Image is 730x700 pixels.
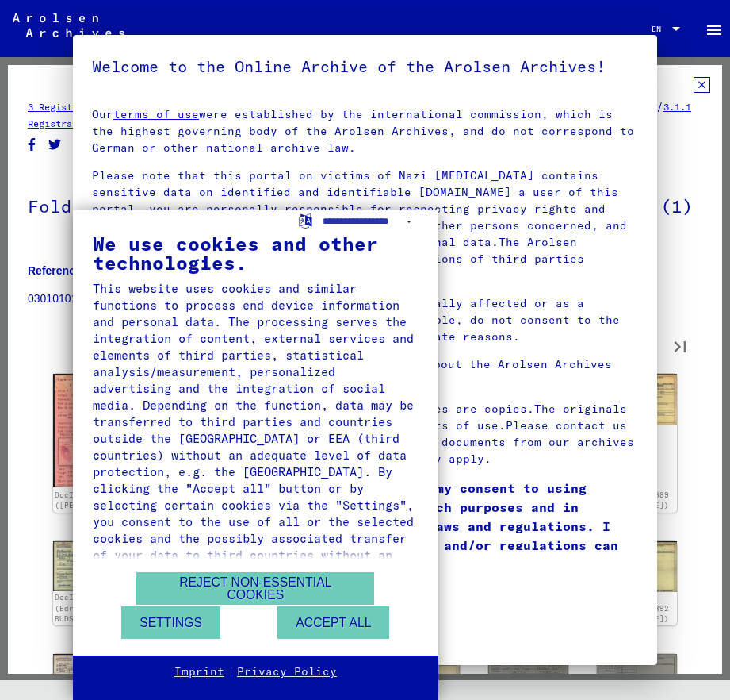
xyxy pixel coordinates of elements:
button: Settings [121,606,220,639]
button: Reject non-essential cookies [136,572,374,605]
button: Accept all [277,606,389,639]
a: Imprint [174,664,224,680]
a: Privacy Policy [237,664,337,680]
div: This website uses cookies and similar functions to process end device information and personal da... [93,280,419,580]
div: We use cookies and other technologies. [93,234,419,272]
